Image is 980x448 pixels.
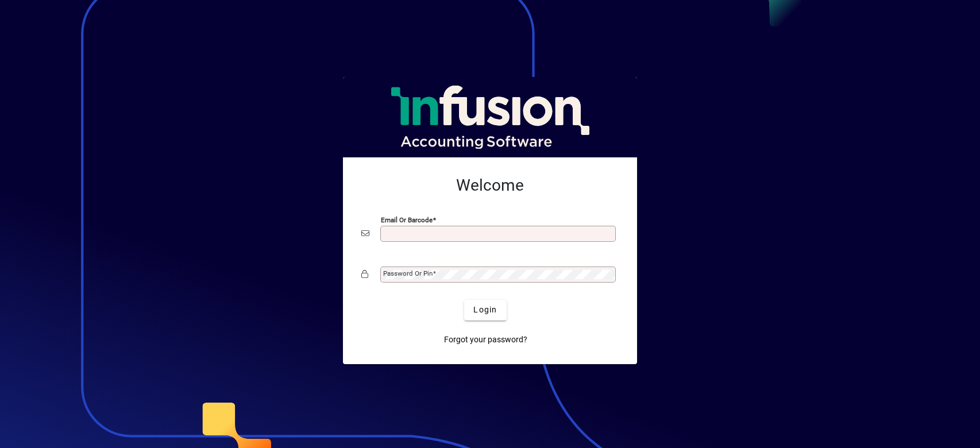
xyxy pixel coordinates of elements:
span: Login [473,304,497,316]
button: Login [464,300,506,320]
span: Forgot your password? [444,334,527,346]
mat-label: Email or Barcode [381,215,433,223]
mat-label: Password or Pin [383,269,433,277]
h2: Welcome [361,176,619,195]
a: Forgot your password? [439,330,532,350]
